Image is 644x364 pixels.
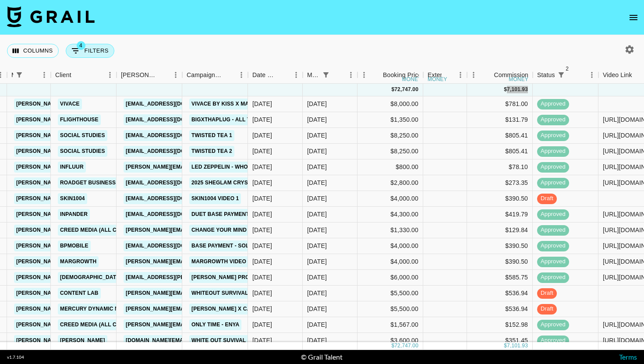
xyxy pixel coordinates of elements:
[307,194,327,203] div: Sep '25
[625,9,642,26] button: open drawer
[307,289,327,297] div: Sep '25
[307,178,327,187] div: Sep '25
[58,209,90,220] a: InPander
[619,353,637,361] a: Terms
[124,272,266,283] a: [EMAIL_ADDRESS][PERSON_NAME][DOMAIN_NAME]
[357,238,423,254] div: $4,000.00
[189,335,283,346] a: white out suvival september
[252,320,272,329] div: 15/09/2025
[357,175,423,191] div: $2,800.00
[252,115,272,124] div: 28/08/2025
[189,99,279,110] a: VIVACE BY KISS x MAYALOVEE3
[555,69,567,81] button: Show filters
[252,336,272,345] div: 27/08/2025
[391,86,394,93] div: $
[307,304,327,313] div: Sep '25
[357,317,423,333] div: $1,567.00
[383,67,421,84] div: Booking Price
[124,162,311,173] a: [PERSON_NAME][EMAIL_ADDRESS][PERSON_NAME][DOMAIN_NAME]
[252,163,272,171] div: 15/09/2025
[182,67,248,84] div: Campaign (Type)
[454,68,467,81] button: Menu
[169,68,182,81] button: Menu
[509,77,528,82] div: money
[252,226,272,234] div: 23/07/2025
[357,112,423,128] div: $1,350.00
[58,225,149,236] a: Creed Media (All Campaigns)
[14,114,157,125] a: [PERSON_NAME][EMAIL_ADDRESS][DOMAIN_NAME]
[71,69,84,81] button: Sort
[537,163,569,171] span: approved
[507,86,528,93] div: 7,101.93
[467,286,533,301] div: $536.94
[189,114,273,125] a: bigxthaplug - all the way
[189,256,276,267] a: Margrowth video 4 actual
[320,69,332,81] div: 1 active filter
[58,256,99,267] a: margrowth
[14,177,157,188] a: [PERSON_NAME][EMAIL_ADDRESS][DOMAIN_NAME]
[428,77,447,82] div: money
[252,67,277,84] div: Date Created
[533,67,598,84] div: Status
[357,270,423,286] div: $6,000.00
[124,177,222,188] a: [EMAIL_ADDRESS][DOMAIN_NAME]
[38,68,51,81] button: Menu
[51,67,117,84] div: Client
[467,223,533,238] div: $129.84
[537,321,569,329] span: approved
[14,272,157,283] a: [PERSON_NAME][EMAIL_ADDRESS][DOMAIN_NAME]
[357,207,423,223] div: $4,300.00
[7,6,95,27] img: Grail Talent
[504,342,507,350] div: $
[252,257,272,266] div: 01/08/2025
[307,336,327,345] div: Sep '25
[14,130,157,141] a: [PERSON_NAME][EMAIL_ADDRESS][DOMAIN_NAME]
[504,86,507,93] div: $
[235,68,248,81] button: Menu
[124,225,266,236] a: [PERSON_NAME][EMAIL_ADDRESS][DOMAIN_NAME]
[124,209,222,220] a: [EMAIL_ADDRESS][DOMAIN_NAME]
[537,131,569,140] span: approved
[603,67,632,84] div: Video Link
[77,41,85,50] span: 4
[585,68,598,81] button: Menu
[14,99,157,110] a: [PERSON_NAME][EMAIL_ADDRESS][DOMAIN_NAME]
[252,210,272,219] div: 28/08/2025
[537,67,555,84] div: Status
[252,241,272,250] div: 12/08/2025
[252,147,272,155] div: 13/08/2025
[14,240,157,251] a: [PERSON_NAME][EMAIL_ADDRESS][DOMAIN_NAME]
[467,96,533,112] div: $781.00
[563,64,572,73] span: 2
[537,258,569,266] span: approved
[332,69,344,81] button: Sort
[124,319,311,330] a: [PERSON_NAME][EMAIL_ADDRESS][PERSON_NAME][DOMAIN_NAME]
[357,159,423,175] div: $800.00
[66,44,114,58] button: Show filters
[252,273,272,282] div: 09/09/2025
[357,128,423,144] div: $8,250.00
[307,320,327,329] div: Sep '25
[14,146,157,157] a: [PERSON_NAME][EMAIL_ADDRESS][DOMAIN_NAME]
[307,226,327,234] div: Sep '25
[303,67,357,84] div: Month Due
[14,319,157,330] a: [PERSON_NAME][EMAIL_ADDRESS][DOMAIN_NAME]
[103,68,117,81] button: Menu
[124,146,222,157] a: [EMAIL_ADDRESS][DOMAIN_NAME]
[58,288,101,299] a: Content Lab
[344,68,357,81] button: Menu
[537,194,557,203] span: draft
[391,342,394,350] div: $
[537,226,569,234] span: approved
[223,69,235,81] button: Sort
[467,68,480,81] button: Menu
[189,225,249,236] a: change your mind
[494,67,528,84] div: Commission
[58,177,165,188] a: Roadget Business [DOMAIN_NAME].
[537,210,569,219] span: approved
[58,319,149,330] a: Creed Media (All Campaigns)
[58,193,87,204] a: SKIN1004
[14,256,157,267] a: [PERSON_NAME][EMAIL_ADDRESS][DOMAIN_NAME]
[307,147,327,155] div: Sep '25
[537,179,569,187] span: approved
